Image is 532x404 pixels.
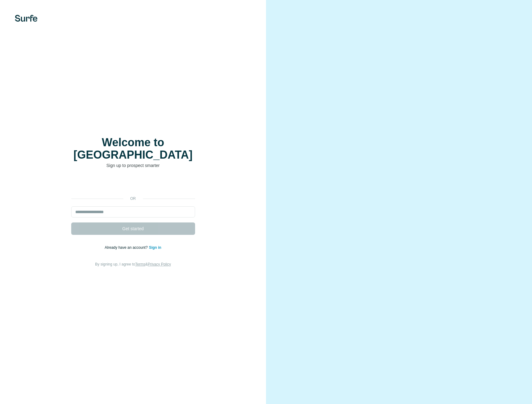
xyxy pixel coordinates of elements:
[123,196,143,201] p: or
[105,245,149,250] span: Already have an account?
[149,245,161,250] a: Sign in
[71,162,195,169] p: Sign up to prospect smarter
[15,15,37,22] img: Surfe's logo
[71,136,195,161] h1: Welcome to [GEOGRAPHIC_DATA]
[95,262,171,266] span: By signing up, I agree to &
[68,178,198,191] iframe: Sign in with Google Button
[135,262,146,266] a: Terms
[148,262,171,266] a: Privacy Policy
